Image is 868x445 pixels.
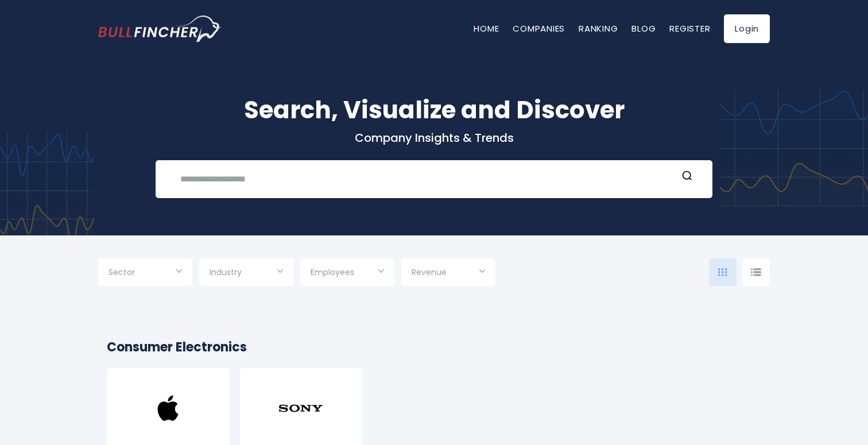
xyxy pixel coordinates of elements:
[631,22,656,34] a: Blog
[311,263,384,284] input: Selection
[474,22,499,34] a: Home
[107,338,761,357] h2: Consumer Electronics
[210,267,242,277] span: Industry
[98,130,770,145] p: Company Insights & Trends
[669,22,710,34] a: Register
[108,263,182,284] input: Selection
[98,16,222,42] a: Go to homepage
[724,14,770,43] a: Login
[210,263,283,284] input: Selection
[98,16,222,42] img: bullfincher logo
[680,170,695,185] button: Search
[718,268,727,276] img: icon-comp-grid.svg
[513,22,565,34] a: Companies
[412,263,485,284] input: Selection
[412,267,447,277] span: Revenue
[311,267,354,277] span: Employees
[751,268,761,276] img: icon-comp-list-view.svg
[98,92,770,128] h1: Search, Visualize and Discover
[108,267,135,277] span: Sector
[579,22,618,34] a: Ranking
[145,385,191,431] img: AAPL.png
[278,385,324,431] img: SONY.png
